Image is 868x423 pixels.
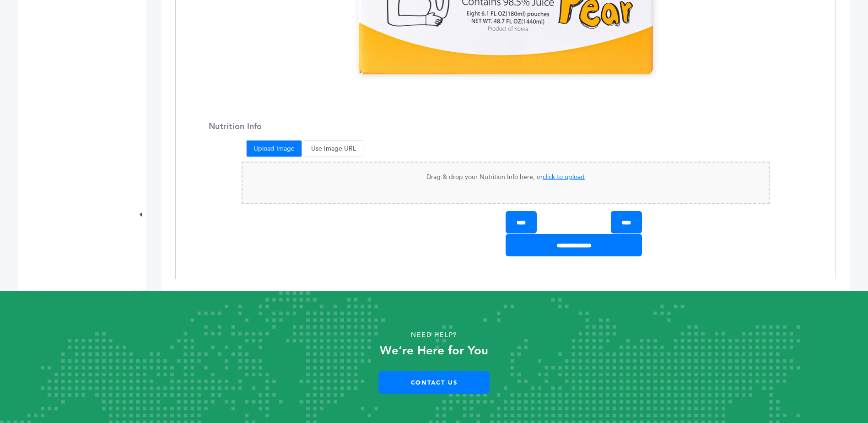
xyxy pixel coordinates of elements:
[43,328,825,342] p: Need Help?
[304,140,363,157] button: Use Image URL
[176,121,273,132] label: Nutrition Info
[543,173,585,181] span: click to upload
[252,172,760,183] p: Drag & drop your Nutrition Info here, or
[378,371,490,394] a: Contact Us
[246,140,302,157] button: Upload Image
[380,342,488,359] strong: We’re Here for You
